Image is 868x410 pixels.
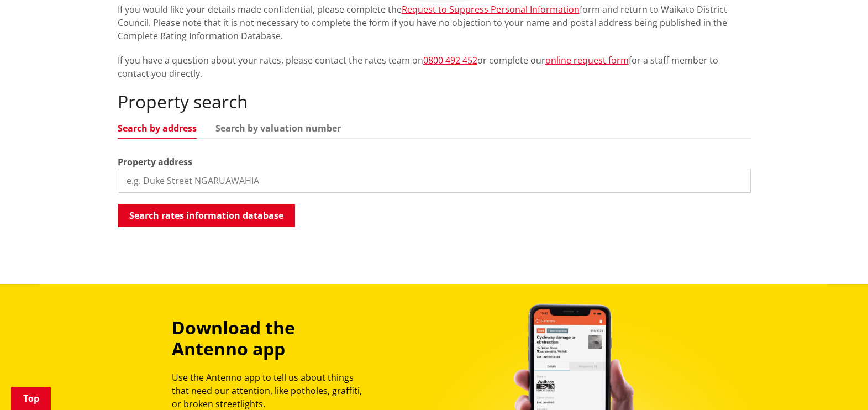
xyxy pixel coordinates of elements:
[118,91,751,112] h2: Property search
[215,124,341,133] a: Search by valuation number
[11,387,51,410] a: Top
[118,155,192,169] label: Property address
[545,54,629,66] a: online request form
[172,317,372,360] h3: Download the Antenno app
[817,364,857,403] iframe: Messenger Launcher
[118,169,751,193] input: e.g. Duke Street NGARUAWAHIA
[118,3,751,43] p: If you would like your details made confidential, please complete the form and return to Waikato ...
[118,204,295,227] button: Search rates information database
[402,3,580,15] a: Request to Suppress Personal Information
[118,54,751,80] p: If you have a question about your rates, please contact the rates team on or complete our for a s...
[423,54,477,66] a: 0800 492 452
[118,124,197,133] a: Search by address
